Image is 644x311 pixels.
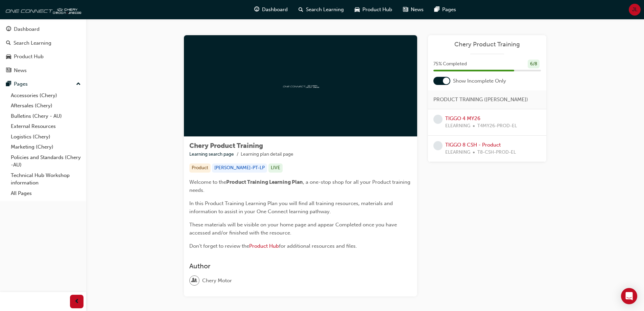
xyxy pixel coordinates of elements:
[192,276,197,285] span: user-icon
[6,40,11,46] span: search-icon
[411,6,424,14] span: News
[445,115,480,121] a: TIGGO 4 MY26
[299,5,303,14] span: search-icon
[268,163,283,173] div: LIVE
[282,83,319,89] img: oneconnect
[8,111,84,121] a: Bulletins (Chery - AU)
[3,50,84,63] a: Product Hub
[249,243,279,249] a: Product Hub
[14,53,44,61] div: Product Hub
[189,163,211,173] div: Product
[632,6,638,14] span: JL
[6,26,11,32] span: guage-icon
[445,149,470,156] span: ELEARNING
[433,96,528,104] span: PRODUCT TRAINING ([PERSON_NAME])
[14,80,28,88] div: Pages
[8,188,84,199] a: All Pages
[189,222,398,236] span: These materials will be visible on your home page and appear Completed once you have accessed and...
[434,5,439,14] span: pages-icon
[453,77,506,85] span: Show Incomplete Only
[189,200,394,215] span: In this Product Training Learning Plan you will find all training resources, materials and inform...
[429,3,461,17] a: pages-iconPages
[306,6,344,14] span: Search Learning
[3,3,81,16] img: oneconnect
[433,115,443,124] span: learningRecordVerb_NONE-icon
[3,78,84,90] button: Pages
[621,288,637,304] div: Open Intercom Messenger
[8,121,84,132] a: External Resources
[14,25,40,33] div: Dashboard
[433,141,443,150] span: learningRecordVerb_NONE-icon
[528,60,540,69] div: 6 / 8
[189,262,412,270] h3: Author
[629,4,641,16] button: JL
[249,3,293,17] a: guage-iconDashboard
[8,152,84,170] a: Policies and Standards (Chery -AU)
[398,3,429,17] a: news-iconNews
[3,64,84,77] a: News
[433,41,541,48] a: Chery Product Training
[362,6,392,14] span: Product Hub
[189,142,263,150] span: Chery Product Training
[202,277,232,285] span: Chery Motor
[445,142,501,148] a: TIGGO 8 CSH - Product
[6,54,11,60] span: car-icon
[189,179,226,185] span: Welcome to the
[14,39,51,47] div: Search Learning
[442,6,456,14] span: Pages
[8,90,84,101] a: Accessories (Chery)
[349,3,398,17] a: car-iconProduct Hub
[8,142,84,152] a: Marketing (Chery)
[445,122,470,130] span: ELEARNING
[262,6,288,14] span: Dashboard
[189,179,412,193] span: , a one-stop shop for all your Product training needs.
[3,37,84,49] a: Search Learning
[477,122,517,130] span: T4MY26-PROD-EL
[403,5,408,14] span: news-icon
[74,297,79,306] span: prev-icon
[212,163,267,173] div: [PERSON_NAME]-PT-LP
[189,243,249,249] span: Don't forget to review the
[6,68,11,74] span: news-icon
[433,60,467,68] span: 75 % Completed
[226,179,303,185] span: Product Training Learning Plan
[8,132,84,142] a: Logistics (Chery)
[355,5,360,14] span: car-icon
[8,101,84,111] a: Aftersales (Chery)
[189,151,234,157] a: Learning search page
[14,67,27,74] div: News
[6,81,11,87] span: pages-icon
[3,23,84,36] a: Dashboard
[241,151,293,158] li: Learning plan detail page
[279,243,357,249] span: for additional resources and files.
[477,149,516,156] span: T8-CSH-PROD-EL
[3,22,84,78] button: DashboardSearch LearningProduct HubNews
[293,3,349,17] a: search-iconSearch Learning
[254,5,259,14] span: guage-icon
[8,170,84,188] a: Technical Hub Workshop information
[76,80,81,89] span: up-icon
